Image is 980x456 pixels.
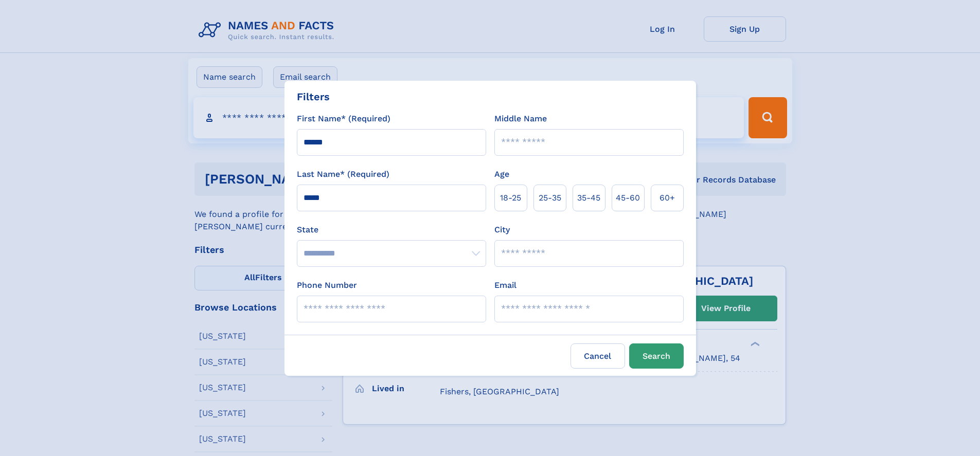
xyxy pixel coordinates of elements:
span: 25‑35 [539,192,561,204]
span: 60+ [660,192,675,204]
div: Filters [297,89,330,104]
button: Search [629,343,684,369]
span: 18‑25 [500,192,521,204]
span: 45‑60 [616,192,640,204]
label: First Name* (Required) [297,113,390,125]
label: City [494,224,510,236]
label: Email [494,279,516,291]
label: Last Name* (Required) [297,168,389,180]
label: Middle Name [494,113,547,125]
label: Age [494,168,509,180]
label: State [297,224,486,236]
span: 35‑45 [577,192,600,204]
label: Phone Number [297,279,357,291]
label: Cancel [571,343,625,369]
